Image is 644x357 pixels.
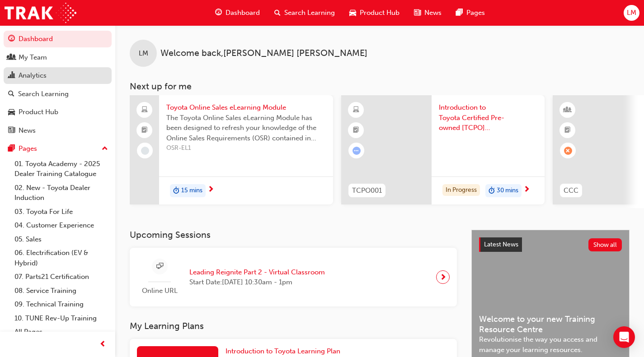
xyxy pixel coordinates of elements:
[424,8,442,18] span: News
[130,321,457,331] h3: My Learning Plans
[267,4,342,22] a: search-iconSearch Learning
[352,185,382,196] span: TCPO001
[11,205,112,219] a: 03. Toyota For Life
[4,122,112,139] a: News
[4,29,112,140] button: DashboardMy TeamAnalyticsSearch LearningProduct HubNews
[226,347,340,355] span: Introduction to Toyota Learning Plan
[166,113,326,144] span: The Toyota Online Sales eLearning Module has been designed to refresh your knowledge of the Onlin...
[8,35,15,43] span: guage-icon
[479,237,622,252] a: Latest NewsShow all
[141,125,148,136] span: booktick-icon
[479,314,622,334] span: Welcome to your new Training Resource Centre
[4,104,112,121] a: Product Hub
[189,277,325,287] span: Start Date: [DATE] 10:30am - 1pm
[181,185,202,196] span: 15 mins
[284,8,335,18] span: Search Learning
[456,7,463,19] span: pages-icon
[18,89,69,99] div: Search Learning
[479,334,622,355] span: Revolutionise the way you access and manage your learning resources.
[4,140,112,157] button: Pages
[627,8,636,18] span: LM
[137,255,450,300] a: Online URLLeading Reignite Part 2 - Virtual ClassroomStart Date:[DATE] 10:30am - 1pm
[414,7,421,19] span: news-icon
[11,297,112,311] a: 09. Technical Training
[173,185,179,197] span: duration-icon
[613,326,635,348] div: Open Intercom Messenger
[139,48,148,59] span: LM
[166,102,326,113] span: Toyota Online Sales eLearning Module
[341,95,545,204] a: TCPO001Introduction to Toyota Certified Pre-owned [TCPO] eLearningIn Progressduration-icon30 mins
[349,7,356,19] span: car-icon
[226,346,344,357] a: Introduction to Toyota Learning Plan
[497,185,518,196] span: 30 mins
[564,185,578,196] span: CCC
[19,70,47,81] div: Analytics
[8,145,15,153] span: pages-icon
[624,5,639,21] button: LM
[102,143,108,155] span: up-icon
[4,67,112,84] a: Analytics
[11,181,112,205] a: 02. New - Toyota Dealer Induction
[439,102,537,133] span: Introduction to Toyota Certified Pre-owned [TCPO] eLearning
[115,81,644,92] h3: Next up for me
[8,90,14,98] span: search-icon
[11,325,112,339] a: All Pages
[8,108,15,116] span: car-icon
[11,232,112,246] a: 05. Sales
[353,147,361,155] span: learningRecordVerb_ATTEMPT-icon
[523,186,530,194] span: next-icon
[11,284,112,298] a: 08. Service Training
[141,104,148,116] span: laptop-icon
[4,86,112,102] a: Search Learning
[407,4,449,22] a: news-iconNews
[19,144,37,154] div: Pages
[226,8,260,18] span: Dashboard
[564,147,572,155] span: learningRecordVerb_ABSENT-icon
[11,157,112,181] a: 01. Toyota Academy - 2025 Dealer Training Catalogue
[8,72,15,80] span: chart-icon
[189,267,325,278] span: Leading Reignite Part 2 - Virtual Classroom
[156,261,163,272] span: sessionType_ONLINE_URL-icon
[442,184,480,196] div: In Progress
[564,125,571,136] span: booktick-icon
[440,271,447,283] span: next-icon
[360,8,400,18] span: Product Hub
[19,52,47,63] div: My Team
[11,246,112,270] a: 06. Electrification (EV & Hybrid)
[353,125,359,136] span: booktick-icon
[11,270,112,284] a: 07. Parts21 Certification
[8,54,15,62] span: people-icon
[19,107,58,117] div: Product Hub
[137,286,182,296] span: Online URL
[564,104,571,116] span: learningResourceType_INSTRUCTOR_LED-icon
[160,48,367,59] span: Welcome back , [PERSON_NAME] [PERSON_NAME]
[11,311,112,325] a: 10. TUNE Rev-Up Training
[166,143,326,153] span: OSR-EL1
[208,4,267,22] a: guage-iconDashboard
[449,4,492,22] a: pages-iconPages
[11,218,112,232] a: 04. Customer Experience
[4,31,112,47] a: Dashboard
[215,7,222,19] span: guage-icon
[342,4,407,22] a: car-iconProduct Hub
[4,49,112,66] a: My Team
[99,339,106,350] span: prev-icon
[274,7,281,19] span: search-icon
[19,125,36,136] div: News
[5,3,76,23] img: Trak
[141,147,149,155] span: learningRecordVerb_NONE-icon
[130,230,457,240] h3: Upcoming Sessions
[130,95,333,204] a: Toyota Online Sales eLearning ModuleThe Toyota Online Sales eLearning Module has been designed to...
[353,104,359,116] span: learningResourceType_ELEARNING-icon
[8,127,15,135] span: news-icon
[489,185,495,197] span: duration-icon
[484,241,518,248] span: Latest News
[466,8,485,18] span: Pages
[588,238,622,251] button: Show all
[207,186,214,194] span: next-icon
